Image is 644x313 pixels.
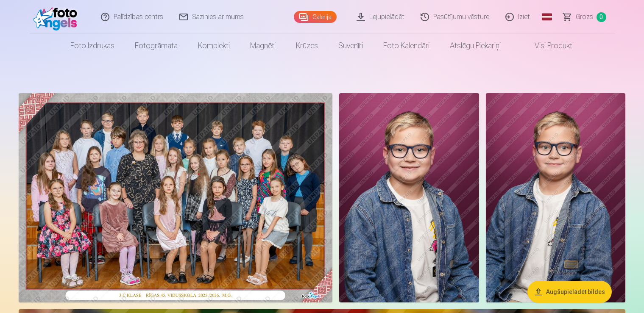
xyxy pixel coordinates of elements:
a: Komplekti [188,34,240,58]
a: Suvenīri [328,34,373,58]
button: Augšupielādēt bildes [527,281,612,303]
a: Krūzes [286,34,328,58]
a: Fotogrāmata [125,34,188,58]
a: Visi produkti [511,34,584,58]
span: 0 [597,12,606,22]
img: /fa1 [33,3,82,30]
span: Grozs [576,12,593,22]
a: Foto izdrukas [60,34,125,58]
a: Atslēgu piekariņi [440,34,511,58]
a: Magnēti [240,34,286,58]
a: Galerija [294,11,337,23]
a: Foto kalendāri [373,34,440,58]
